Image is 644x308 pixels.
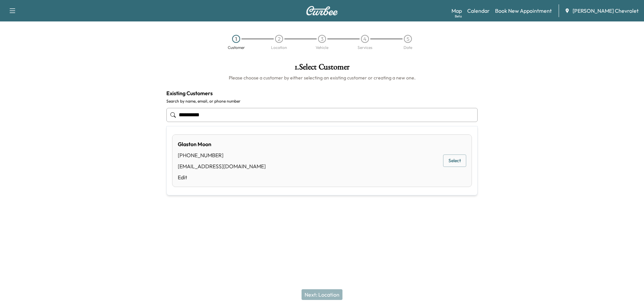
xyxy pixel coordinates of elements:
[316,46,328,50] div: Vehicle
[358,46,372,50] div: Services
[361,35,369,43] div: 4
[178,173,266,181] a: Edit
[318,35,326,43] div: 3
[573,7,639,15] span: [PERSON_NAME] Chevrolet
[306,6,338,15] img: Curbee Logo
[178,162,266,170] div: [EMAIL_ADDRESS][DOMAIN_NAME]
[232,35,240,43] div: 1
[451,7,462,15] a: MapBeta
[271,46,287,50] div: Location
[166,99,478,104] label: Search by name, email, or phone number
[467,7,490,15] a: Calendar
[166,89,478,97] h4: Existing Customers
[228,46,245,50] div: Customer
[275,35,283,43] div: 2
[178,140,266,148] div: Glaston Moon
[495,7,552,15] a: Book New Appointment
[455,14,462,19] div: Beta
[166,74,478,81] h6: Please choose a customer by either selecting an existing customer or creating a new one.
[404,46,412,50] div: Date
[404,35,412,43] div: 5
[166,63,478,74] h1: 1 . Select Customer
[443,155,466,167] button: Select
[178,151,266,159] div: [PHONE_NUMBER]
